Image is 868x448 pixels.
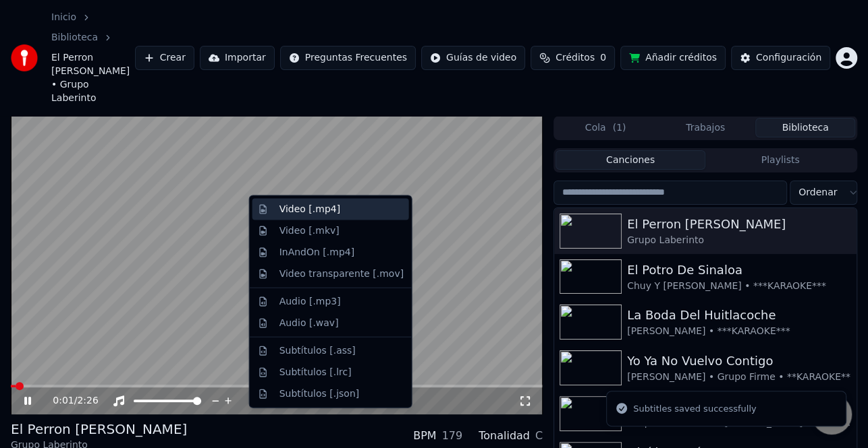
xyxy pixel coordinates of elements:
[655,118,755,137] button: Trabajos
[620,46,726,70] button: Añadir créditos
[627,371,851,384] div: [PERSON_NAME] • Grupo Firme • **KARAOKE**
[535,428,543,444] div: C
[627,234,851,247] div: Grupo Laberinto
[413,428,436,444] div: BPM
[756,51,821,65] div: Configuración
[555,118,655,137] button: Cola
[279,224,340,238] div: Video [.mkv]
[51,11,135,105] nav: breadcrumb
[627,261,851,280] div: El Potro De Sinaloa
[421,46,525,70] button: Guías de video
[200,46,275,70] button: Importar
[627,306,851,325] div: La Boda Del Huitlacoche
[279,344,356,357] div: Subtítulos [.ass]
[705,150,855,170] button: Playlists
[51,11,76,24] a: Inicio
[11,420,187,439] div: El Perron [PERSON_NAME]
[280,46,416,70] button: Preguntas Frecuentes
[633,402,756,416] div: Subtitles saved successfully
[627,280,851,293] div: Chuy Y [PERSON_NAME] • ***KARAOKE***
[627,215,851,234] div: El Perron [PERSON_NAME]
[441,428,462,444] div: 179
[51,31,98,44] a: Biblioteca
[731,46,830,70] button: Configuración
[755,118,855,137] button: Biblioteca
[77,394,98,408] span: 2:26
[555,51,595,65] span: Créditos
[555,150,705,170] button: Canciones
[53,394,85,408] div: /
[600,51,606,65] span: 0
[798,186,837,199] span: Ordenar
[279,387,360,400] div: Subtítulos [.json]
[279,316,339,329] div: Audio [.wav]
[53,394,74,408] span: 0:01
[612,121,626,135] span: ( 1 )
[479,428,530,444] div: Tonalidad
[51,51,135,105] span: El Perron [PERSON_NAME] • Grupo Laberinto
[279,203,340,216] div: Video [.mp4]
[279,294,341,308] div: Audio [.mp3]
[627,352,851,371] div: Yo Ya No Vuelvo Contigo
[531,46,615,70] button: Créditos0
[279,267,404,280] div: Video transparente [.mov]
[135,46,194,70] button: Crear
[279,365,352,379] div: Subtítulos [.lrc]
[279,245,355,259] div: InAndOn [.mp4]
[11,44,38,71] img: youka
